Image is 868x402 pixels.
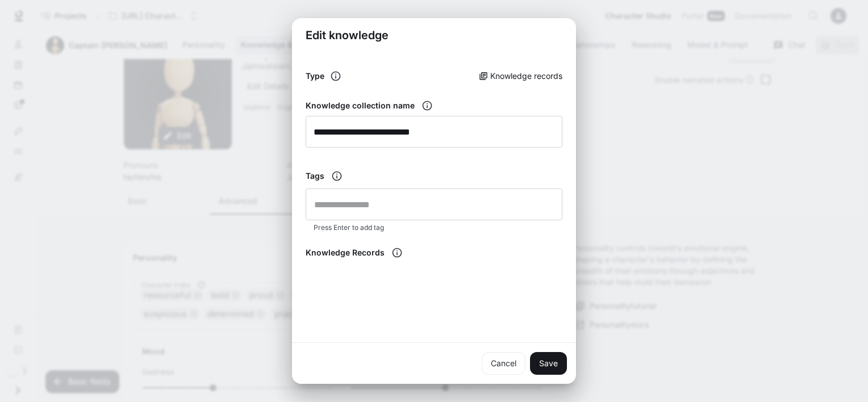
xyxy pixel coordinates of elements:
p: Knowledge records [490,70,562,82]
h6: Knowledge Records [306,247,385,258]
h6: Tags [306,170,324,182]
h2: Edit knowledge [292,18,576,52]
h6: Knowledge collection name [306,100,415,111]
button: Save [530,352,567,375]
p: Press Enter to add tag [314,222,554,233]
h6: Type [306,70,324,82]
a: Cancel [482,352,525,375]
